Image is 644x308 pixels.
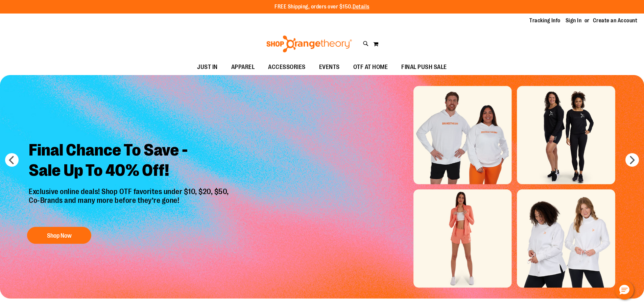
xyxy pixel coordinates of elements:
a: Tracking Info [529,17,560,24]
a: Details [353,4,369,10]
h2: Final Chance To Save - Sale Up To 40% Off! [24,135,236,187]
span: ACCESSORIES [268,60,306,75]
a: Create an Account [593,17,638,24]
a: ACCESSORIES [261,60,312,75]
span: JUST IN [197,60,218,75]
a: EVENTS [312,60,347,75]
a: OTF AT HOME [347,60,395,75]
a: FINAL PUSH SALE [395,60,454,75]
span: OTF AT HOME [353,60,388,75]
a: Final Chance To Save -Sale Up To 40% Off! Exclusive online deals! Shop OTF favorites under $10, $... [24,135,236,247]
img: Shop Orangetheory [265,35,353,52]
button: Hello, have a question? Let’s chat. [615,281,634,300]
a: APPAREL [224,60,262,75]
span: EVENTS [319,60,340,75]
span: FINAL PUSH SALE [401,60,447,75]
button: Shop Now [27,227,91,244]
p: Exclusive online deals! Shop OTF favorites under $10, $20, $50, Co-Brands and many more before th... [24,187,236,220]
button: prev [5,153,19,167]
a: Sign In [566,17,582,24]
span: APPAREL [231,60,255,75]
button: next [625,153,639,167]
a: JUST IN [190,60,224,75]
p: FREE Shipping, orders over $150. [275,3,369,11]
